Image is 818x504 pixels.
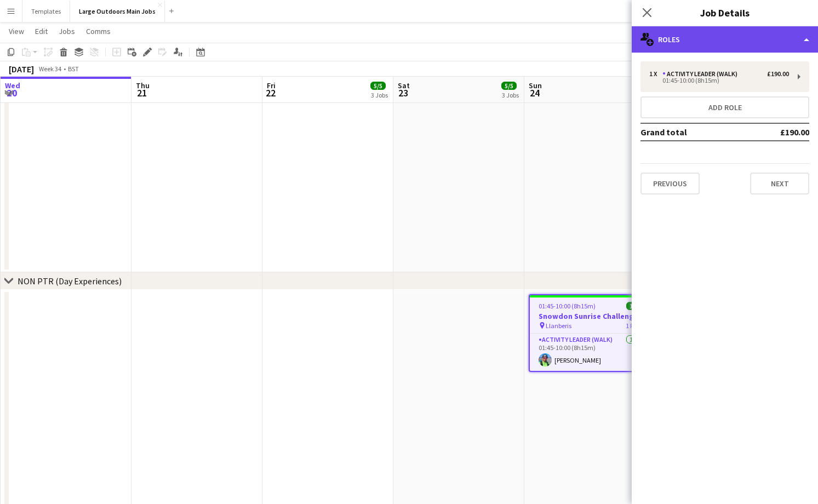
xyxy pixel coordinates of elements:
[529,294,651,372] app-job-card: 01:45-10:00 (8h15m)1/1Snowdon Sunrise Challenge Llanberis1 RoleActivity Leader (Walk)1/101:45-10:...
[9,64,34,75] div: [DATE]
[267,81,276,90] span: Fri
[31,24,52,38] a: Edit
[5,81,20,90] span: Wed
[662,70,742,78] div: Activity Leader (Walk)
[767,70,789,78] div: £190.00
[530,334,650,371] app-card-role: Activity Leader (Walk)1/101:45-10:00 (8h15m)[PERSON_NAME]
[370,82,386,90] span: 5/5
[502,91,519,99] div: 3 Jobs
[68,65,79,73] div: BST
[54,24,79,38] a: Jobs
[59,26,75,36] span: Jobs
[398,81,410,90] span: Sat
[539,302,596,310] span: 01:45-10:00 (8h15m)
[70,1,165,22] button: Large Outdoors Main Jobs
[626,322,642,330] span: 1 Role
[632,26,818,53] div: Roles
[649,78,789,83] div: 01:45-10:00 (8h15m)
[640,123,744,141] td: Grand total
[626,302,642,310] span: 1/1
[527,87,542,99] span: 24
[640,173,700,194] button: Previous
[265,87,276,99] span: 22
[529,81,542,90] span: Sun
[546,322,571,330] span: Llanberis
[649,70,662,78] div: 1 x
[134,87,150,99] span: 21
[744,123,809,141] td: £190.00
[136,81,150,90] span: Thu
[22,1,70,22] button: Templates
[18,276,122,287] div: NON PTR (Day Experiences)
[4,24,28,38] a: View
[3,87,20,99] span: 20
[36,65,64,73] span: Week 34
[750,173,809,194] button: Next
[371,91,388,99] div: 3 Jobs
[9,26,24,36] span: View
[396,87,410,99] span: 23
[530,311,650,321] h3: Snowdon Sunrise Challenge
[640,96,809,118] button: Add role
[86,26,111,36] span: Comms
[501,82,517,90] span: 5/5
[82,24,115,38] a: Comms
[35,26,48,36] span: Edit
[632,5,818,20] h3: Job Details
